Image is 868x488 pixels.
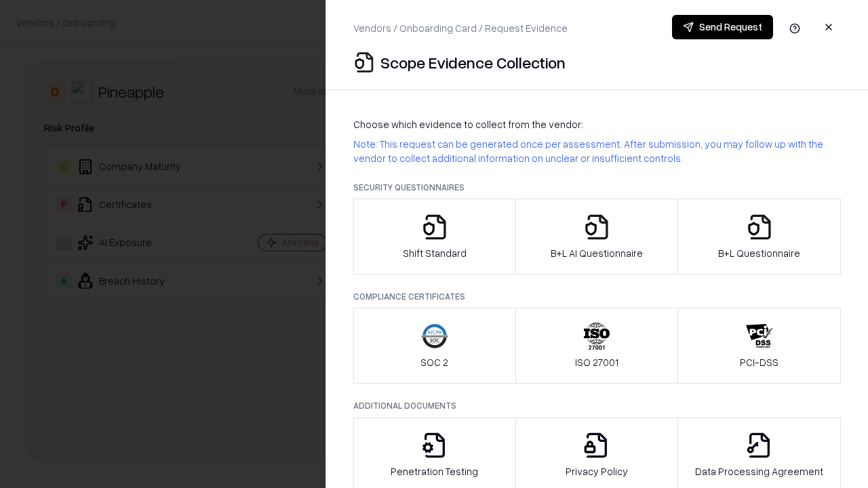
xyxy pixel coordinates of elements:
p: Shift Standard [403,246,467,260]
p: B+L AI Questionnaire [551,246,643,260]
p: Compliance Certificates [353,291,841,302]
p: Note: This request can be generated once per assessment. After submission, you may follow up with... [353,137,841,165]
p: Additional Documents [353,400,841,411]
button: ISO 27001 [515,308,679,384]
button: SOC 2 [353,308,516,384]
button: Send Request [672,15,773,39]
p: Vendors / Onboarding Card / Request Evidence [353,21,568,35]
p: Penetration Testing [391,464,478,479]
p: Security Questionnaires [353,182,841,193]
button: B+L AI Questionnaire [515,199,679,274]
p: Privacy Policy [566,464,628,479]
p: Choose which evidence to collect from the vendor: [353,117,841,131]
p: ISO 27001 [575,355,618,369]
p: Scope Evidence Collection [380,52,566,73]
button: B+L Questionnaire [677,199,841,274]
button: Shift Standard [353,199,516,274]
p: B+L Questionnaire [718,246,800,260]
p: PCI-DSS [740,355,778,369]
p: SOC 2 [420,355,448,369]
p: Data Processing Agreement [695,464,823,479]
button: PCI-DSS [677,308,841,384]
